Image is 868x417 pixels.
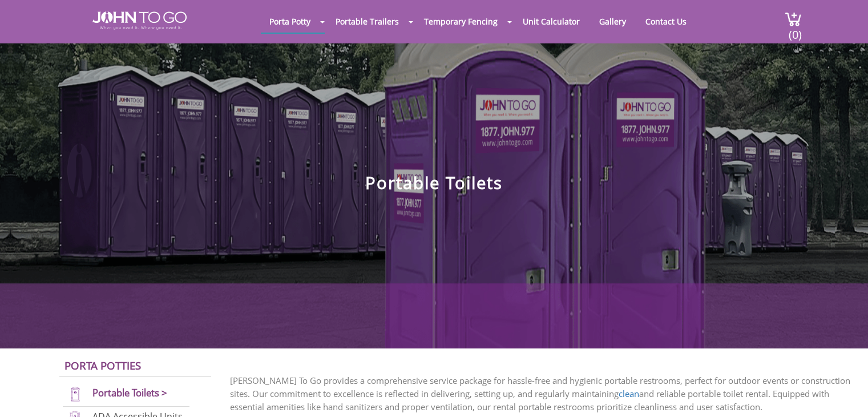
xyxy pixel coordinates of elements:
a: Porta Potty [261,10,319,33]
a: Gallery [591,10,635,33]
img: portable-toilets-new.png [63,387,87,402]
img: cart a [785,11,802,27]
a: Temporary Fencing [415,10,506,33]
a: Portable Trailers [327,10,407,33]
p: [PERSON_NAME] To Go provides a comprehensive service package for hassle-free and hygienic portabl... [230,374,851,414]
a: Portable Toilets > [92,386,167,399]
a: Porta Potties [64,358,141,372]
span: (0) [788,18,802,42]
img: JOHN to go [92,11,187,30]
a: clean [619,388,639,399]
a: Contact Us [637,10,695,33]
a: Unit Calculator [514,10,588,33]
